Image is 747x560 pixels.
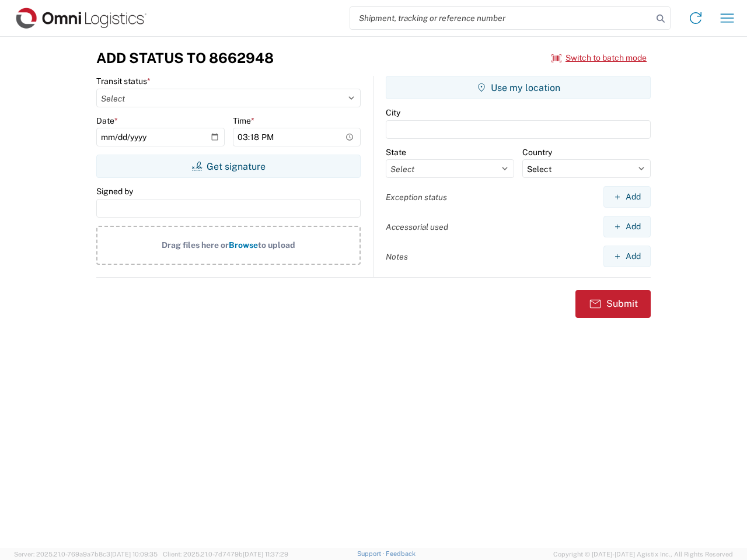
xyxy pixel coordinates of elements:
[162,240,229,250] span: Drag files here or
[603,186,651,208] button: Add
[110,551,158,558] span: [DATE] 10:09:35
[603,246,651,267] button: Add
[233,116,254,126] label: Time
[386,107,400,118] label: City
[575,290,651,318] button: Submit
[386,76,651,99] button: Use my location
[229,240,258,250] span: Browse
[603,216,651,237] button: Add
[386,222,448,232] label: Accessorial used
[357,550,386,557] a: Support
[258,240,295,250] span: to upload
[386,251,408,262] label: Notes
[96,116,118,126] label: Date
[96,155,361,178] button: Get signature
[14,551,158,558] span: Server: 2025.21.0-769a9a7b8c3
[551,48,647,68] button: Switch to batch mode
[386,550,416,557] a: Feedback
[243,551,288,558] span: [DATE] 11:37:29
[386,147,406,157] label: State
[386,192,447,202] label: Exception status
[96,186,133,197] label: Signed by
[350,7,652,29] input: Shipment, tracking or reference number
[553,549,733,559] span: Copyright © [DATE]-[DATE] Agistix Inc., All Rights Reserved
[96,76,151,86] label: Transit status
[163,551,288,558] span: Client: 2025.21.0-7d7479b
[522,147,552,157] label: Country
[96,50,274,66] h3: Add Status to 8662948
